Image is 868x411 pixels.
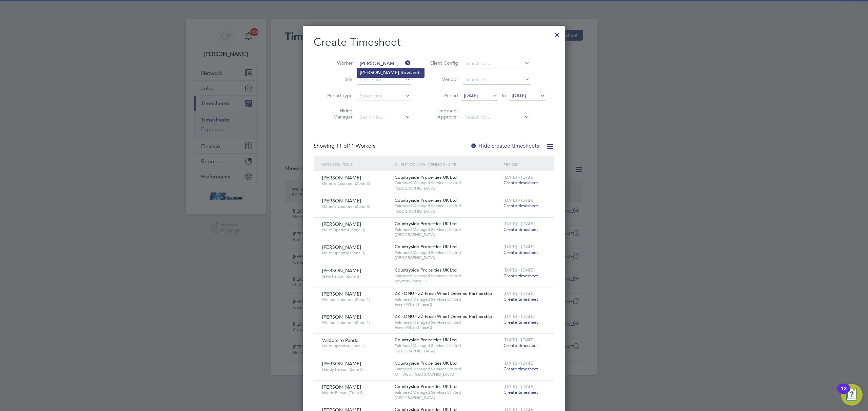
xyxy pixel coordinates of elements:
[463,113,530,122] input: Search for...
[314,35,554,49] h2: Create Timesheet
[428,76,458,82] label: Vendor
[322,175,361,181] span: [PERSON_NAME]
[504,250,538,255] span: Create timesheet
[320,156,393,172] div: Worker / Role
[400,70,407,75] b: Ro
[395,384,457,389] span: Countryside Properties UK Ltd
[395,290,492,296] span: ZZ - DNU - ZZ Fresh Wharf Deemed Partnership
[336,143,348,149] span: 11 of
[395,197,457,203] span: Countryside Properties UK Ltd
[360,70,399,75] b: [PERSON_NAME]
[322,60,353,66] label: Worker
[499,91,508,100] span: To
[322,320,390,325] span: Welfare Labourer (Zone 1)
[395,372,500,377] span: Mill View, [GEOGRAPHIC_DATA]
[395,203,500,209] span: Fairmead Managed Services Limited
[322,390,390,395] span: Handy Person (Zone 3)
[504,366,538,372] span: Create timesheet
[322,198,361,204] span: [PERSON_NAME]
[395,390,500,395] span: Fairmead Managed Services Limited
[322,314,361,320] span: [PERSON_NAME]
[841,389,847,397] div: 13
[504,197,535,203] span: [DATE] - [DATE]
[428,92,458,99] label: Period
[395,337,457,343] span: Countryside Properties UK Ltd
[322,267,361,274] span: [PERSON_NAME]
[395,278,500,284] span: Royston (Phase 3)
[336,143,375,149] span: 11 Workers
[841,384,863,406] button: Open Resource Center, 13 new notifications
[395,255,500,260] span: [GEOGRAPHIC_DATA]
[395,273,500,279] span: Fairmead Managed Services Limited
[504,319,538,325] span: Create timesheet
[395,348,500,354] span: [GEOGRAPHIC_DATA]
[322,297,390,302] span: Welfare Labourer (Zone 1)
[322,367,390,372] span: Handy Person (Zone 3)
[504,337,535,343] span: [DATE] - [DATE]
[395,221,457,226] span: Countryside Properties UK Ltd
[322,361,361,367] span: [PERSON_NAME]
[395,343,500,348] span: Fairmead Managed Services Limited
[504,203,538,209] span: Create timesheet
[504,273,538,279] span: Create timesheet
[322,92,353,99] label: Period Type
[504,226,538,232] span: Create timesheet
[322,244,361,250] span: [PERSON_NAME]
[395,174,457,180] span: Countryside Properties UK Ltd
[395,250,500,255] span: Fairmead Managed Services Limited
[395,244,457,250] span: Countryside Properties UK Ltd
[395,232,500,237] span: [GEOGRAPHIC_DATA]
[428,108,458,120] label: Timesheet Approver
[502,156,547,172] div: Period
[504,343,538,348] span: Create timesheet
[504,296,538,302] span: Create timesheet
[322,291,361,297] span: [PERSON_NAME]
[322,250,390,256] span: Hoist Operator (Zone 3)
[463,75,530,85] input: Search for...
[504,174,535,180] span: [DATE] - [DATE]
[395,227,500,232] span: Fairmead Managed Services Limited
[322,343,390,349] span: Hoist Operator (Zone 1)
[322,274,390,279] span: Gate Person (Zone 2)
[322,221,361,227] span: [PERSON_NAME]
[395,186,500,191] span: [GEOGRAPHIC_DATA]
[322,384,361,390] span: [PERSON_NAME]
[504,360,535,366] span: [DATE] - [DATE]
[322,108,353,120] label: Hiring Manager
[428,60,458,66] label: Client Config
[504,267,535,273] span: [DATE] - [DATE]
[395,267,457,273] span: Countryside Properties UK Ltd
[357,113,411,122] input: Search for...
[395,395,500,401] span: [GEOGRAPHIC_DATA]
[357,68,424,77] li: wlands
[504,313,535,319] span: [DATE] - [DATE]
[504,384,535,389] span: [DATE] - [DATE]
[395,360,457,366] span: Countryside Properties UK Ltd
[464,92,478,99] span: [DATE]
[504,244,535,250] span: [DATE] - [DATE]
[504,180,538,186] span: Create timesheet
[314,143,377,150] div: Showing
[322,76,353,82] label: Site
[395,180,500,186] span: Fairmead Managed Services Limited
[395,209,500,214] span: [GEOGRAPHIC_DATA]
[357,59,411,68] input: Search for...
[395,320,500,325] span: Fairmead Managed Services Limited
[395,366,500,372] span: Fairmead Managed Services Limited
[395,302,500,307] span: Fresh Wharf Phase 2
[463,59,530,68] input: Search for...
[357,75,411,85] input: Search for...
[395,313,492,319] span: ZZ - DNU - ZZ Fresh Wharf Deemed Partnership
[393,156,502,172] div: Client Config / Vendor / Site
[322,181,390,186] span: General Labourer (Zone 3)
[322,337,358,343] span: Valdomiro Panda
[512,92,526,99] span: [DATE]
[395,325,500,330] span: Fresh Wharf Phase 2
[395,297,500,302] span: Fairmead Managed Services Limited
[357,91,411,101] input: Select one
[470,143,539,149] label: Hide created timesheets
[504,290,535,296] span: [DATE] - [DATE]
[504,221,535,226] span: [DATE] - [DATE]
[322,204,390,209] span: General Labourer (Zone 3)
[322,227,390,233] span: Hoist Operator (Zone 3)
